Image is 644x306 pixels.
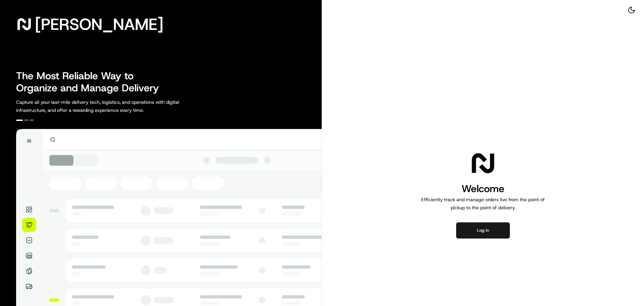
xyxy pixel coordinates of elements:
[456,222,510,238] button: Log in
[419,195,547,212] p: Efficiently track and manage orders live from the point of pickup to the point of delivery.
[16,98,209,114] p: Capture all your last-mile delivery tech, logistics, and operations with digital infrastructure, ...
[16,70,166,94] h2: The Most Reliable Way to Organize and Manage Delivery
[419,182,547,195] h1: Welcome
[35,17,163,31] span: [PERSON_NAME]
